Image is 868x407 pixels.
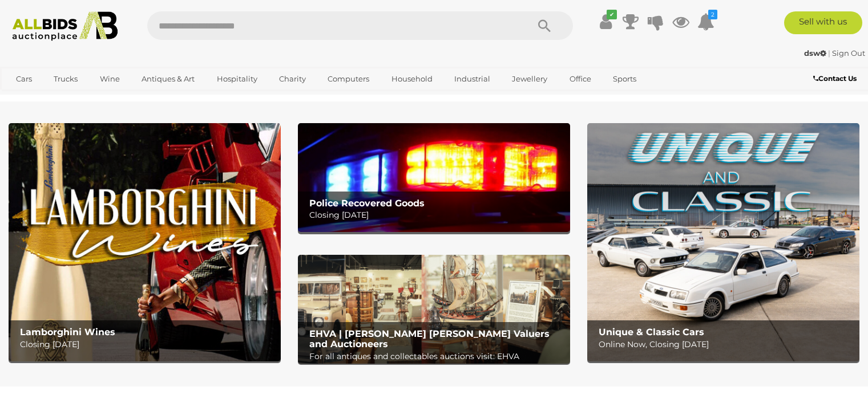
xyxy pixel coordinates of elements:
p: Closing [DATE] [309,208,564,222]
img: EHVA | Evans Hastings Valuers and Auctioneers [298,255,570,364]
i: 2 [708,10,717,19]
a: ✔ [597,11,614,32]
b: EHVA | [PERSON_NAME] [PERSON_NAME] Valuers and Auctioneers [309,328,550,349]
a: Computers [320,70,377,88]
button: Search [516,11,573,40]
a: Sign Out [832,48,865,58]
a: [GEOGRAPHIC_DATA] [9,88,104,107]
a: Sports [605,70,644,88]
a: Wine [92,70,127,88]
a: Unique & Classic Cars Unique & Classic Cars Online Now, Closing [DATE] [587,123,859,361]
b: Unique & Classic Cars [599,327,704,337]
i: ✔ [607,10,617,19]
p: Closing [DATE] [20,337,275,352]
a: Charity [272,70,313,88]
b: Contact Us [813,74,857,83]
img: Lamborghini Wines [9,123,281,361]
a: Police Recovered Goods Police Recovered Goods Closing [DATE] [298,123,570,232]
a: Industrial [447,70,498,88]
img: Unique & Classic Cars [587,123,859,361]
a: Cars [9,70,39,88]
img: Police Recovered Goods [298,123,570,232]
p: For all antiques and collectables auctions visit: EHVA [309,349,564,364]
a: Hospitality [209,70,265,88]
a: Jewellery [504,70,555,88]
span: | [828,48,830,58]
a: Trucks [46,70,85,88]
a: Antiques & Art [134,70,202,88]
a: Lamborghini Wines Lamborghini Wines Closing [DATE] [9,123,281,361]
img: Allbids.com.au [6,11,124,41]
a: Contact Us [813,72,859,85]
b: Police Recovered Goods [309,198,425,209]
strong: dsw [804,48,826,58]
a: 2 [697,11,714,32]
a: Office [562,70,599,88]
a: Household [384,70,440,88]
p: Online Now, Closing [DATE] [599,337,854,352]
b: Lamborghini Wines [20,327,115,337]
a: EHVA | Evans Hastings Valuers and Auctioneers EHVA | [PERSON_NAME] [PERSON_NAME] Valuers and Auct... [298,255,570,364]
a: Sell with us [784,11,862,34]
a: dsw [804,48,828,58]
